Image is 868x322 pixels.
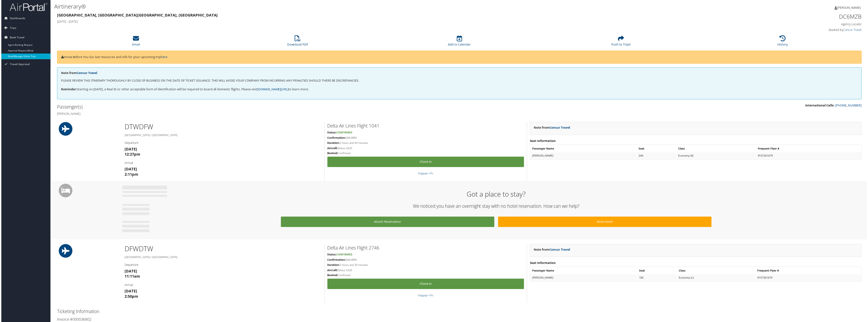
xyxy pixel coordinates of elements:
strong: Duration: [327,141,339,145]
th: Passenger Name [531,268,637,275]
a: Baggage Info [418,294,433,298]
a: Email [131,38,139,47]
h1: Airtinerary® [53,2,595,10]
h5: [GEOGRAPHIC_DATA] / [GEOGRAPHIC_DATA] [124,256,321,260]
h4: Booked by [666,28,863,32]
a: Add to Calendar [448,38,471,47]
span: Confirmed [336,131,352,135]
a: Push to Tripit [612,38,631,47]
th: Class [678,268,756,275]
strong: 2:50pm [124,295,137,300]
a: Attach Reservation [280,217,494,228]
span: Dashboards [9,13,24,23]
p: PLEASE REVIEW THIS ITINERARY THOROUGHLY BY CLOSE OF BUSINESS ON THE DATE OF TICKET ISSUANCE. THIS... [60,78,859,83]
h4: [DATE] - [DATE] [56,19,660,24]
td: [PERSON_NAME] [531,153,637,160]
td: 24A [637,153,677,160]
a: Baggage Info [418,172,433,176]
a: Book Hotel [498,217,712,228]
td: 9157261679 [757,153,862,160]
h2: Passenger(s) [56,104,457,110]
th: Seat [638,268,677,275]
th: Seat [637,146,677,152]
a: Check-in [327,157,524,168]
strong: 12:27pm [124,152,139,157]
span: Travel Approval [9,60,28,69]
strong: Status: [327,131,336,135]
a: Download PDF [287,38,308,47]
td: Economy (L) [678,275,756,282]
strong: Booked: [327,152,338,155]
td: 18C [638,275,677,282]
h5: GMU8RN [327,136,524,140]
strong: Note from [534,126,571,130]
span: [PERSON_NAME] [838,6,862,10]
strong: Seat Information [530,139,556,143]
strong: [GEOGRAPHIC_DATA], [GEOGRAPHIC_DATA] [GEOGRAPHIC_DATA], [GEOGRAPHIC_DATA] [56,13,217,18]
th: Frequent Flyer # [757,146,862,152]
strong: [DATE] [124,269,136,274]
a: [PERSON_NAME] [836,2,866,13]
strong: Note from [60,71,96,75]
h5: GMU8RN [327,259,524,262]
h5: 2 hours and 39 minutes [327,264,524,268]
h2: Ticketing Information [56,309,863,316]
strong: International Calls: [806,104,836,108]
strong: [DATE] [124,289,136,294]
h4: Arrival [124,284,321,288]
a: here [160,55,167,59]
strong: [DATE] [124,147,136,152]
h2: Delta Air Lines Flight 2746 [327,245,524,252]
h5: Confirmed [327,152,524,156]
h4: [PERSON_NAME] [56,112,457,116]
span: Book Travel [9,33,23,42]
th: Frequent Flyer # [756,268,862,275]
strong: [DATE] [124,167,136,172]
h1: DTW DFW [124,122,321,132]
h1: DFW DTW [124,245,321,254]
strong: Seat Information [530,261,556,266]
strong: Aircraft: [327,147,338,150]
h1: DC6MZB [666,13,863,20]
strong: Aircraft: [327,269,338,273]
strong: 11:11am [124,275,139,280]
h4: Departure [124,263,321,268]
strong: Reminder: [60,87,76,91]
h5: [GEOGRAPHIC_DATA] / [GEOGRAPHIC_DATA] [124,134,321,137]
p: Starting on [DATE], a Real ID or other acceptable form of identification will be required to boar... [60,87,859,92]
h5: Airbus A320 [327,269,524,273]
h4: Arrival [124,161,321,165]
a: Check-in [327,279,524,290]
td: [PERSON_NAME] [531,275,637,282]
td: Economy (K) [677,153,757,160]
a: [PHONE_NUMBER] [837,104,863,108]
span: Confirmed [336,253,352,257]
h5: Confirmed [327,274,524,278]
strong: Confirmation: [327,259,345,262]
strong: Confirmation: [327,136,345,140]
span: Trips [9,23,15,33]
strong: Note from [534,248,571,252]
strong: Status: [327,253,336,257]
a: Concur Travel [550,126,571,130]
h2: Delta Air Lines Flight 1041 [327,123,524,129]
td: 9157261679 [756,275,862,282]
strong: 2:11pm [124,172,137,177]
h5: 2 hours and 44 minutes [327,141,524,145]
a: Concur Travel [550,248,571,252]
a: Concur Travel [75,71,96,75]
h4: Agency Locator [666,22,863,26]
h5: Airbus A320 [327,147,524,150]
img: airportal-logo.png [8,2,46,11]
th: Passenger Name [531,146,637,152]
h4: Departure [124,141,321,145]
strong: Duration: [327,264,339,267]
a: History [779,38,789,47]
strong: Booked: [327,274,338,278]
th: Class [677,146,757,152]
p: Know Before You Go: Get resources and info for your upcoming trip [60,55,859,60]
a: Concur Travel [844,28,863,32]
a: [DOMAIN_NAME][URL] [257,87,288,91]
